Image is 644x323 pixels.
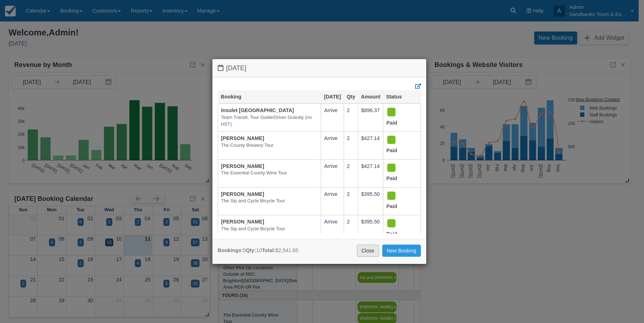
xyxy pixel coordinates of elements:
div: Paid [386,218,411,240]
a: [PERSON_NAME] [221,135,264,141]
td: 2 [344,215,358,243]
em: The County Brewery Tour [221,142,318,149]
a: Close [357,245,379,257]
strong: Qty: [246,247,256,253]
td: $395.50 [358,187,383,215]
a: [PERSON_NAME] [221,219,264,225]
div: Paid [386,135,411,156]
td: Arrive [321,132,344,160]
div: 5 10 $2,541.65 [218,247,298,254]
em: The Essential County Wine Tour [221,170,318,177]
em: The Sip and Cycle Bicycle Tour [221,198,318,204]
td: Arrive [321,103,344,131]
strong: Bookings: [218,247,243,253]
a: [PERSON_NAME] [221,163,264,169]
div: Paid [386,163,411,184]
td: 2 [344,159,358,187]
strong: Total: [262,247,275,253]
a: Insulet [GEOGRAPHIC_DATA] [221,107,294,113]
td: $395.50 [358,215,383,243]
a: [PERSON_NAME] [221,191,264,197]
td: Arrive [321,159,344,187]
td: $427.14 [358,132,383,160]
em: The Sip and Cycle Bicycle Tour [221,226,318,232]
h4: [DATE] [218,64,421,72]
a: Status [386,94,402,100]
div: Paid [386,107,411,129]
td: 2 [344,132,358,160]
a: Amount [361,94,380,100]
a: Booking [221,94,242,100]
td: 2 [344,103,358,131]
td: $896.37 [358,103,383,131]
em: Team Transit, Tour Guide/Driver Gratuity (no HST) [221,114,318,127]
div: Paid [386,191,411,212]
td: 2 [344,187,358,215]
a: [DATE] [324,94,341,100]
td: $427.14 [358,159,383,187]
a: Qty [347,94,355,100]
td: Arrive [321,215,344,243]
a: New Booking [382,245,421,257]
td: Arrive [321,187,344,215]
